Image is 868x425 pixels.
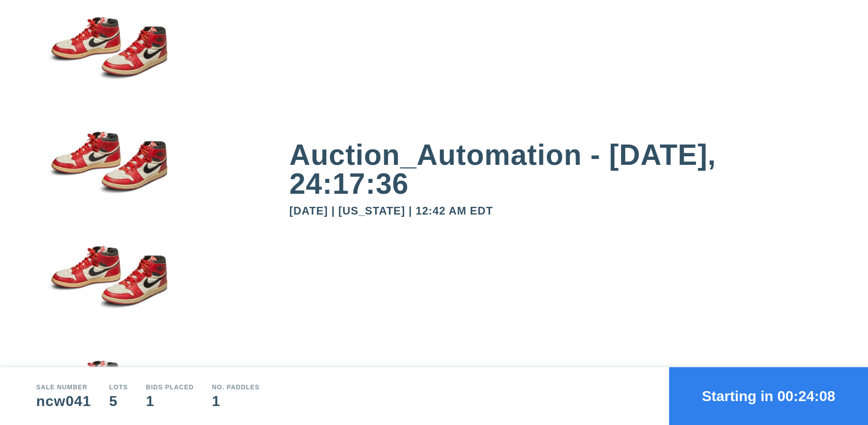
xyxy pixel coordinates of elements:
button: Starting in 00:24:08 [669,367,868,425]
img: small [36,115,181,229]
div: Auction_Automation - [DATE], 24:17:36 [289,140,832,198]
div: No. Paddles [212,384,260,390]
img: small [36,229,181,344]
div: [DATE] | [US_STATE] | 12:42 AM EDT [289,205,832,216]
div: Bids Placed [146,384,194,390]
div: Lots [109,384,128,390]
div: 5 [109,394,128,408]
div: 1 [146,394,194,408]
div: Sale number [36,384,91,390]
div: 1 [212,394,260,408]
div: ncw041 [36,394,91,408]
